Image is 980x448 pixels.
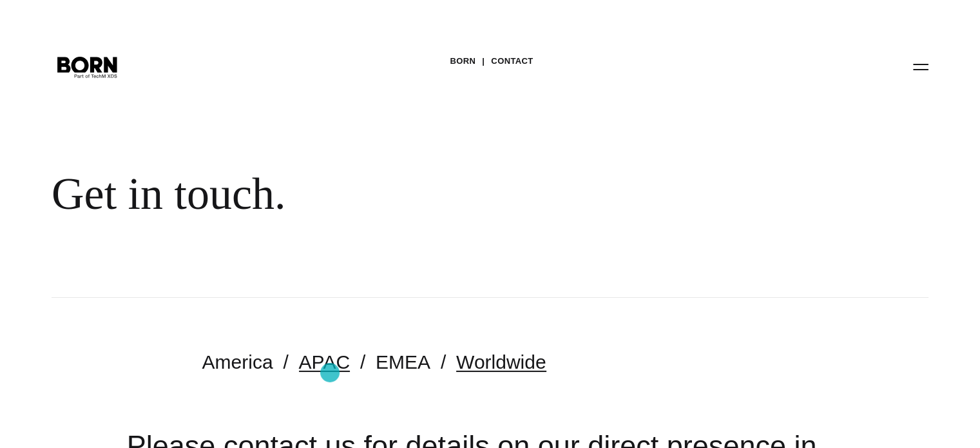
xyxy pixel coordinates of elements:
a: BORN [450,52,476,71]
a: APAC [299,351,350,373]
a: Contact [491,52,533,71]
a: EMEA [376,351,430,373]
a: Worldwide [456,351,546,373]
button: Open [905,53,936,80]
div: Get in touch. [52,168,786,220]
a: America [202,351,273,373]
